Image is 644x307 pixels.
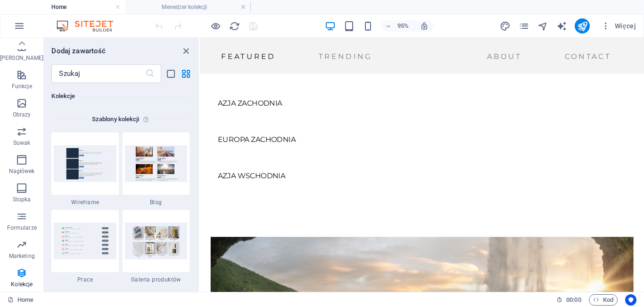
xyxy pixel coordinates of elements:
a: Kliknij, aby anulować zaznaczenie. Kliknij dwukrotnie, aby otworzyć Strony [8,294,33,306]
span: Kod [593,294,613,306]
p: Stopka [13,196,31,203]
p: Formularze [7,224,37,232]
p: Funkcje [12,83,32,90]
button: Usercentrics [625,294,636,306]
button: Więcej [597,18,640,33]
button: Kod [589,294,618,306]
input: Szukaj [51,64,145,83]
div: Galeria produktów [123,210,190,283]
button: grid-view [180,68,191,79]
span: 00 00 [566,294,581,306]
i: Opublikuj [577,21,588,32]
button: design [499,20,511,32]
button: close panel [180,45,191,57]
p: Kolekcje [11,281,33,288]
h6: Kolekcje [51,91,190,102]
span: Galeria produktów [123,276,190,283]
button: list-view [165,68,176,79]
i: Nawigator [537,21,548,32]
button: publish [575,18,590,33]
div: Wireframe [51,133,118,206]
i: AI Writer [556,21,567,32]
button: pages [518,20,529,32]
img: wireframe_extension.jpg [54,145,116,182]
button: text_generator [556,20,567,32]
p: Obrazy [13,111,31,118]
p: Suwak [13,139,31,147]
img: jobs_extension.jpg [54,223,116,259]
p: Nagłówek [9,167,35,175]
img: blog_extension.jpg [125,145,187,182]
span: Prace [51,276,118,283]
i: Po zmianie rozmiaru automatycznie dostosowuje poziom powiększenia do wybranego urządzenia. [420,22,429,30]
p: Marketing [9,252,35,260]
div: Prace [51,210,118,283]
h6: 95% [396,20,411,32]
span: Blog [123,199,190,206]
h4: Menedżer kolekcji [125,2,251,12]
button: 95% [381,20,415,32]
img: Editor Logo [54,20,125,32]
button: reload [229,20,240,32]
img: product_gallery_extension.jpg [125,223,187,259]
h6: Dodaj zawartość [51,45,106,57]
button: navigator [537,20,548,32]
div: Blog [123,133,190,206]
i: Każdy szablon – z wyjątkiem listy Kolekcji – ma wstępnie skonfigurowany projekt i kolekcję z treś... [143,114,153,125]
span: Wireframe [51,199,118,206]
h6: Czas sesji [556,294,581,306]
span: : [573,296,574,303]
span: Więcej [601,21,636,31]
h6: Szablony kolekcji [88,114,143,125]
